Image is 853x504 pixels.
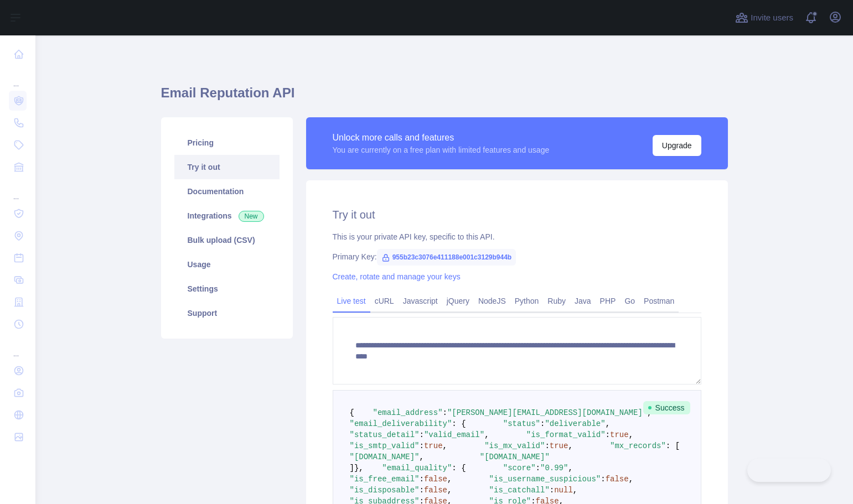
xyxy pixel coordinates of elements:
[9,179,27,201] div: ...
[377,249,516,266] span: 955b23c3076e411188e001c3129b944b
[503,464,536,472] span: "score"
[443,441,447,450] span: ,
[545,441,549,450] span: :
[420,475,424,484] span: :
[333,207,701,222] h2: Try it out
[420,430,424,439] span: :
[653,135,701,156] button: Upgrade
[452,464,466,472] span: : {
[733,9,795,27] button: Invite users
[174,155,280,179] a: Try it out
[447,475,452,484] span: ,
[480,453,550,461] span: "[DOMAIN_NAME]"
[354,464,364,472] span: },
[350,464,354,472] span: ]
[610,441,666,450] span: "mx_records"
[510,292,544,310] a: Python
[489,475,601,484] span: "is_username_suspicious"
[540,419,545,428] span: :
[606,475,629,484] span: false
[174,204,280,228] a: Integrations New
[606,430,610,439] span: :
[239,211,264,222] span: New
[174,131,280,155] a: Pricing
[333,272,461,281] a: Create, rotate and manage your keys
[447,408,647,417] span: "[PERSON_NAME][EMAIL_ADDRESS][DOMAIN_NAME]"
[174,179,280,204] a: Documentation
[606,419,610,428] span: ,
[333,251,701,262] div: Primary Key:
[424,441,443,450] span: true
[484,441,545,450] span: "is_mx_valid"
[596,292,621,310] a: PHP
[370,292,399,310] a: cURL
[573,486,577,495] span: ,
[474,292,510,310] a: NodeJS
[350,408,354,417] span: {
[350,486,420,495] span: "is_disposable"
[568,464,572,472] span: ,
[550,486,554,495] span: :
[484,430,489,439] span: ,
[629,430,633,439] span: ,
[442,292,474,310] a: jQuery
[639,292,679,310] a: Postman
[382,464,452,472] span: "email_quality"
[350,419,452,428] span: "email_deliverability"
[643,401,690,414] span: Success
[174,228,280,252] a: Bulk upload (CSV)
[540,464,568,472] span: "0.99"
[333,292,370,310] a: Live test
[620,292,639,310] a: Go
[601,475,605,484] span: :
[747,459,831,482] iframe: Toggle Customer Support
[9,66,27,89] div: ...
[420,441,424,450] span: :
[174,252,280,277] a: Usage
[503,419,540,428] span: "status"
[350,430,420,439] span: "status_detail"
[333,144,550,155] div: You are currently on a free plan with limited features and usage
[424,430,484,439] span: "valid_email"
[333,231,701,242] div: This is your private API key, specific to this API.
[629,475,633,484] span: ,
[350,475,420,484] span: "is_free_email"
[443,408,447,417] span: :
[161,84,728,111] h1: Email Reputation API
[610,430,629,439] span: true
[489,486,550,495] span: "is_catchall"
[420,486,424,495] span: :
[174,277,280,301] a: Settings
[568,441,572,450] span: ,
[424,486,447,495] span: false
[424,475,447,484] span: false
[570,292,596,310] a: Java
[420,453,424,461] span: ,
[350,453,420,461] span: "[DOMAIN_NAME]"
[350,441,420,450] span: "is_smtp_valid"
[554,486,573,495] span: null
[526,430,606,439] span: "is_format_valid"
[543,292,570,310] a: Ruby
[452,419,466,428] span: : {
[751,12,793,24] span: Invite users
[174,301,280,325] a: Support
[447,486,452,495] span: ,
[399,292,442,310] a: Javascript
[9,336,27,358] div: ...
[536,464,540,472] span: :
[545,419,605,428] span: "deliverable"
[333,131,550,144] div: Unlock more calls and features
[550,441,568,450] span: true
[666,441,680,450] span: : [
[373,408,443,417] span: "email_address"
